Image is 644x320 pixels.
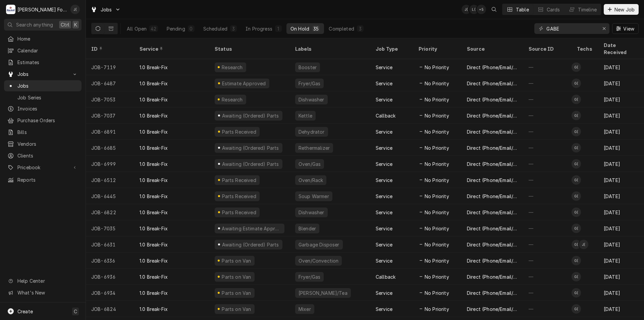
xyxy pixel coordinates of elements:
[523,124,572,140] div: —
[523,91,572,107] div: —
[298,96,325,103] div: Dishwasher
[4,287,82,298] a: Go to What's New
[547,6,560,13] div: Cards
[467,241,518,248] div: Direct (Phone/Email/etc.)
[425,241,449,248] span: No Priority
[298,177,324,184] div: Oven/Rack
[425,209,449,216] span: No Priority
[86,253,134,269] div: JOB-6336
[612,23,639,34] button: View
[425,144,449,151] span: No Priority
[376,289,392,296] div: Service
[572,240,581,249] div: G(
[4,57,82,68] a: Estimates
[572,143,581,152] div: G(
[572,191,581,201] div: G(
[604,4,639,15] button: New Job
[4,103,82,114] a: Invoices
[17,140,78,147] span: Vendors
[140,289,168,296] div: 1.0 Break-Fix
[221,112,279,119] div: Awaiting (Ordered) Parts
[298,209,325,216] div: Dishwasher
[86,269,134,285] div: JOB-6936
[313,25,319,32] div: 35
[467,193,518,200] div: Direct (Phone/Email/etc.)
[70,5,80,14] div: Jeff Debigare (109)'s Avatar
[425,273,449,280] span: No Priority
[329,25,354,32] div: Completed
[613,6,636,13] span: New Job
[86,172,134,188] div: JOB-6512
[221,241,279,248] div: Awaiting (Ordered) Parts
[86,301,134,317] div: JOB-6824
[376,306,392,313] div: Service
[17,309,33,314] span: Create
[4,127,82,138] a: Bills
[140,257,168,264] div: 1.0 Break-Fix
[86,236,134,253] div: JOB-6631
[4,45,82,56] a: Calendar
[4,174,82,185] a: Reports
[572,256,581,265] div: Gabe Collazo (127)'s Avatar
[221,144,279,151] div: Awaiting (Ordered) Parts
[140,45,203,52] div: Service
[17,105,78,112] span: Invoices
[572,111,581,120] div: Gabe Collazo (127)'s Avatar
[523,301,572,317] div: —
[221,289,252,296] div: Parts on Van
[140,128,168,135] div: 1.0 Break-Fix
[74,21,77,28] span: K
[572,127,581,136] div: Gabe Collazo (127)'s Avatar
[298,161,321,168] div: Oven/Gas
[298,193,330,200] div: Soup Warmer
[298,273,321,280] div: Fryer/Gas
[4,68,82,80] a: Go to Jobs
[425,225,449,232] span: No Priority
[523,188,572,204] div: —
[17,277,77,284] span: Help Center
[298,112,313,119] div: Kettle
[572,62,581,72] div: G(
[469,5,479,14] div: L(
[467,177,518,184] div: Direct (Phone/Email/etc.)
[140,161,168,168] div: 1.0 Break-Fix
[221,80,267,87] div: Estimate Approved
[572,288,581,298] div: G(
[203,25,227,32] div: Scheduled
[425,128,449,135] span: No Priority
[376,112,395,119] div: Callback
[140,225,168,232] div: 1.0 Break-Fix
[572,159,581,169] div: G(
[467,80,518,87] div: Direct (Phone/Email/etc.)
[221,257,252,264] div: Parts on Van
[4,92,82,103] a: Job Series
[376,177,392,184] div: Service
[17,6,67,13] div: [PERSON_NAME] Food Equipment Service
[276,25,280,32] div: 1
[467,128,518,135] div: Direct (Phone/Email/etc.)
[4,80,82,91] a: Jobs
[140,241,168,248] div: 1.0 Break-Fix
[376,45,408,52] div: Job Type
[17,176,78,183] span: Reports
[140,80,168,87] div: 1.0 Break-Fix
[469,5,479,14] div: Luis (54)'s Avatar
[91,45,127,52] div: ID
[298,225,317,232] div: Blender
[376,257,392,264] div: Service
[467,289,518,296] div: Direct (Phone/Email/etc.)
[70,5,80,14] div: J(
[572,288,581,298] div: Gabe Collazo (127)'s Avatar
[572,224,581,233] div: Gabe Collazo (127)'s Avatar
[221,64,244,71] div: Research
[140,96,168,103] div: 1.0 Break-Fix
[489,4,499,15] button: Open search
[523,236,572,253] div: —
[572,95,581,104] div: G(
[140,209,168,216] div: 1.0 Break-Fix
[86,59,134,75] div: JOB-7119
[425,257,449,264] span: No Priority
[425,161,449,168] span: No Priority
[4,138,82,149] a: Vendors
[86,91,134,107] div: JOB-7053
